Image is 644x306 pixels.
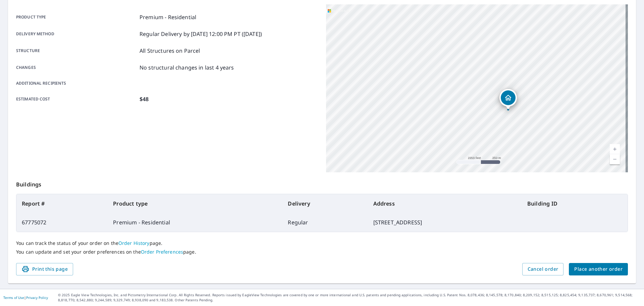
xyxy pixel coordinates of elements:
p: Buildings [16,172,628,194]
span: Print this page [21,265,68,273]
td: Premium - Residential [108,213,282,232]
a: Current Level 15, Zoom In [610,144,620,154]
p: Changes [16,63,137,72]
button: Place another order [569,263,628,275]
p: Regular Delivery by [DATE] 12:00 PM PT ([DATE]) [140,30,262,38]
p: Estimated cost [16,95,137,103]
th: Address [368,194,522,213]
p: © 2025 Eagle View Technologies, Inc. and Pictometry International Corp. All Rights Reserved. Repo... [58,293,641,303]
p: $48 [140,95,149,103]
th: Building ID [522,194,628,213]
button: Print this page [16,263,73,275]
span: Cancel order [528,265,558,273]
a: Order Preferences [141,249,183,255]
p: You can update and set your order preferences on the page. [16,249,628,255]
p: | [3,296,48,300]
th: Delivery [282,194,368,213]
p: All Structures on Parcel [140,47,200,55]
p: Delivery method [16,30,137,38]
p: Structure [16,47,137,55]
th: Report # [16,194,108,213]
p: Premium - Residential [140,13,196,21]
div: Dropped pin, building 1, Residential property, 730 W Elkcam Cir Marco Island, FL 34145 [499,89,517,110]
p: Additional recipients [16,80,137,86]
td: [STREET_ADDRESS] [368,213,522,232]
span: Place another order [574,265,623,273]
td: Regular [282,213,368,232]
p: Product type [16,13,137,21]
a: Privacy Policy [26,295,48,300]
td: 67775072 [16,213,108,232]
a: Current Level 15, Zoom Out [610,154,620,164]
a: Order History [118,240,150,246]
p: No structural changes in last 4 years [140,63,234,72]
button: Cancel order [522,263,564,275]
th: Product type [108,194,282,213]
p: You can track the status of your order on the page. [16,240,628,246]
a: Terms of Use [3,295,24,300]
